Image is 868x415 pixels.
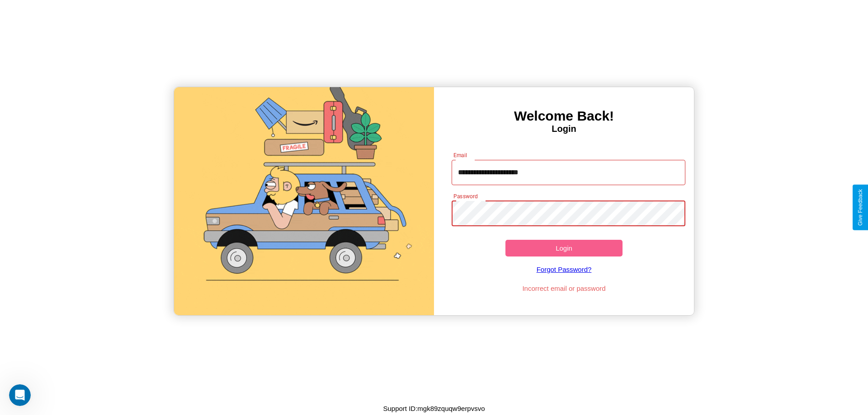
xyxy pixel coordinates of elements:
iframe: Intercom live chat [9,384,31,406]
div: Give Feedback [857,189,863,226]
button: Login [505,240,623,256]
a: Forgot Password? [447,256,681,282]
p: Support ID: mgk89zquqw9erpvsvo [383,402,485,415]
label: Password [453,192,477,200]
label: Email [453,151,467,159]
img: gif [174,87,434,315]
p: Incorrect email or password [447,282,681,294]
h3: Welcome Back! [434,108,694,124]
h4: Login [434,124,694,134]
